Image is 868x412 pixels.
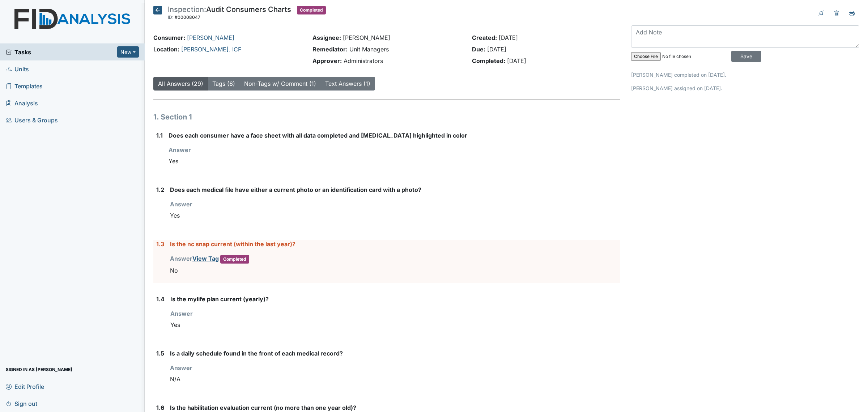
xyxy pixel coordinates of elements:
div: Yes [170,318,620,332]
strong: Completed: [472,57,505,64]
span: Users & Groups [6,114,58,126]
a: Text Answers (1) [325,80,370,87]
label: 1.6 [156,403,164,412]
input: Save [731,51,761,62]
strong: Location: [153,46,179,53]
strong: Answer [169,146,191,154]
strong: Due: [472,46,485,53]
span: Administrators [344,57,383,64]
label: Is the habilitation evaluation current (no more than one year old)? [170,403,356,412]
span: ID: [168,14,174,20]
label: Is a daily schedule found in the front of each medical record? [170,349,343,358]
div: Audit Consumers Charts [168,6,291,22]
h1: 1. Section 1 [153,112,620,122]
a: Non-Tags w/ Comment (1) [244,80,316,87]
button: Text Answers (1) [320,77,375,91]
span: Units [6,63,29,75]
span: #00008047 [175,14,200,20]
label: 1.1 [156,131,163,140]
div: No [170,264,620,277]
span: Unit Managers [349,46,389,53]
strong: Answer [170,201,192,208]
div: Yes [170,209,620,222]
strong: Answer [170,364,192,371]
span: Edit Profile [6,381,44,392]
strong: Remediator: [312,46,348,53]
span: Completed [220,255,249,264]
span: Signed in as [PERSON_NAME] [6,364,72,375]
span: [PERSON_NAME] [343,34,390,41]
p: [PERSON_NAME] assigned on [DATE]. [631,84,859,92]
strong: Answer [170,255,249,262]
div: N/A [170,372,620,386]
strong: Approver: [312,57,342,64]
span: Analysis [6,97,38,109]
span: Sign out [6,398,37,409]
label: 1.3 [156,240,164,248]
label: 1.5 [156,349,164,358]
span: [DATE] [487,46,506,53]
label: 1.2 [156,185,164,194]
strong: Consumer: [153,34,185,41]
a: All Answers (29) [158,80,203,87]
span: Templates [6,80,43,92]
strong: Created: [472,34,497,41]
a: View Tag [192,255,219,262]
label: Is the mylife plan current (yearly)? [170,295,269,303]
a: [PERSON_NAME]. ICF [181,46,241,53]
span: Completed [297,6,326,14]
span: [DATE] [499,34,518,41]
a: Tags (6) [212,80,235,87]
strong: Answer [170,310,193,317]
label: Does each medical file have either a current photo or an identification card with a photo? [170,185,421,194]
label: 1.4 [156,295,165,303]
button: New [117,46,139,58]
button: Tags (6) [208,77,240,91]
span: [DATE] [507,57,526,64]
a: Tasks [6,48,117,56]
label: Is the nc snap current (within the last year)? [170,240,295,248]
span: Inspection: [168,5,206,14]
div: Yes [169,154,620,168]
button: All Answers (29) [153,77,208,91]
p: [PERSON_NAME] completed on [DATE]. [631,71,859,79]
label: Does each consumer have a face sheet with all data completed and [MEDICAL_DATA] highlighted in color [169,131,467,140]
button: Non-Tags w/ Comment (1) [239,77,321,91]
strong: Assignee: [312,34,341,41]
a: [PERSON_NAME] [187,34,234,41]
